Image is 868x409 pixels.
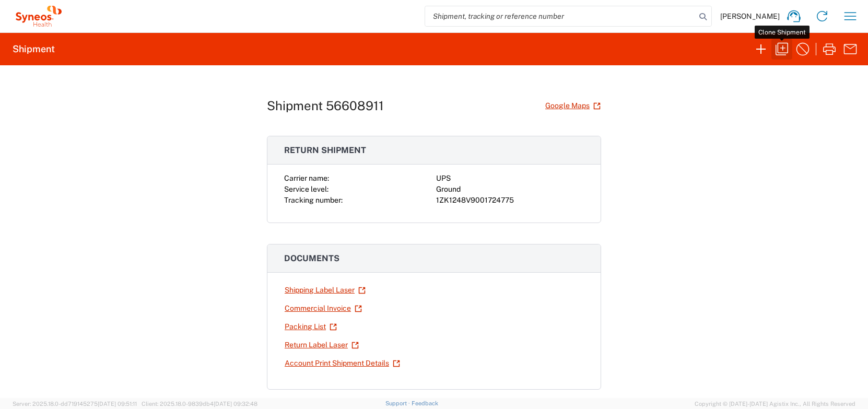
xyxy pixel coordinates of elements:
[436,195,584,206] div: 1ZK1248V9001724775
[720,11,780,21] span: [PERSON_NAME]
[284,174,329,182] span: Carrier name:
[412,400,438,406] a: Feedback
[284,281,366,299] a: Shipping Label Laser
[425,6,696,26] input: Shipment, tracking or reference number
[436,184,584,195] div: Ground
[284,318,337,336] a: Packing List
[284,145,366,155] span: Return shipment
[13,401,137,407] span: Server: 2025.18.0-dd719145275
[267,98,384,113] h1: Shipment 56608911
[436,173,584,184] div: UPS
[98,401,137,407] span: [DATE] 09:51:11
[13,43,55,55] h2: Shipment
[284,354,401,372] a: Account Print Shipment Details
[284,185,329,193] span: Service level:
[284,299,362,318] a: Commercial Invoice
[284,336,359,354] a: Return Label Laser
[695,399,855,408] span: Copyright © [DATE]-[DATE] Agistix Inc., All Rights Reserved
[545,97,601,115] a: Google Maps
[385,400,412,406] a: Support
[214,401,257,407] span: [DATE] 09:32:48
[142,401,257,407] span: Client: 2025.18.0-9839db4
[284,196,343,204] span: Tracking number:
[284,253,339,263] span: Documents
